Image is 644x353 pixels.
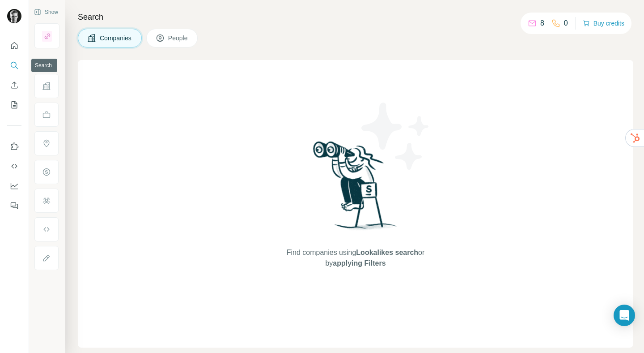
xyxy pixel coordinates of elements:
[309,139,402,239] img: Surfe Illustration - Woman searching with binoculars
[356,249,418,256] span: Lookalikes search
[7,178,21,194] button: Dashboard
[7,97,21,113] button: My lists
[540,18,544,29] p: 8
[583,17,624,30] button: Buy credits
[168,34,189,43] span: People
[7,38,21,54] button: Quick start
[7,158,21,174] button: Use Surfe API
[100,34,132,43] span: Companies
[7,9,21,23] img: Avatar
[356,96,436,176] img: Surfe Illustration - Stars
[614,305,635,326] div: Open Intercom Messenger
[7,77,21,93] button: Enrich CSV
[78,11,633,23] h4: Search
[7,138,21,155] button: Use Surfe on LinkedIn
[7,57,21,73] button: Search
[7,198,21,214] button: Feedback
[564,18,568,29] p: 0
[28,5,64,19] button: Show
[284,247,427,269] span: Find companies using or by
[333,259,386,267] span: applying Filters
